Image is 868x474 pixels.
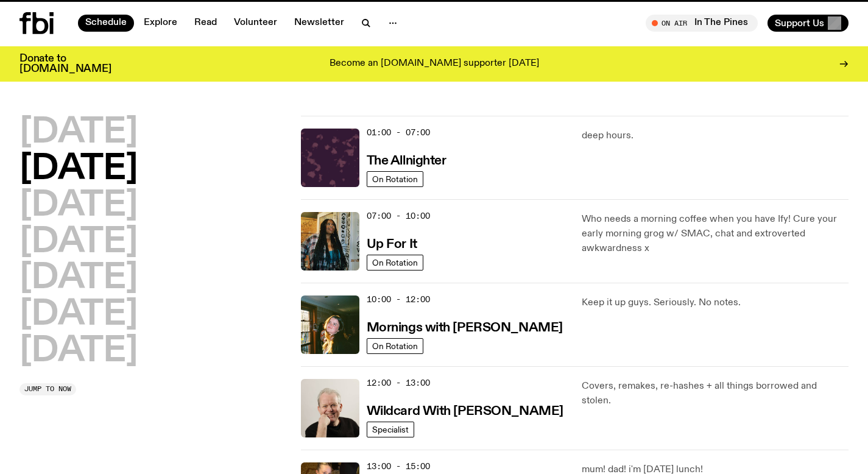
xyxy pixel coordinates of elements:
a: Up For It [367,236,417,251]
img: Ify - a Brown Skin girl with black braided twists, looking up to the side with her tongue stickin... [301,212,359,271]
a: Newsletter [287,15,351,32]
p: Covers, remakes, re-hashes + all things borrowed and stolen. [582,379,849,408]
a: Explore [136,15,185,32]
a: On Rotation [367,255,423,271]
button: [DATE] [19,334,138,369]
button: [DATE] [19,189,138,223]
span: 12:00 - 13:00 [367,377,430,389]
a: Specialist [367,422,414,437]
h3: Mornings with [PERSON_NAME] [367,322,563,334]
button: Jump to now [19,383,76,395]
button: On AirIn The Pines [646,15,758,32]
img: Stuart is smiling charmingly, wearing a black t-shirt against a stark white background. [301,379,359,437]
button: [DATE] [19,225,138,260]
a: On Rotation [367,171,423,187]
a: Wildcard With [PERSON_NAME] [367,403,563,418]
span: Support Us [775,18,824,29]
span: Specialist [372,425,409,434]
span: On Rotation [372,258,418,267]
a: The Allnighter [367,152,446,168]
p: Become an [DOMAIN_NAME] supporter [DATE] [330,58,539,69]
h3: Donate to [DOMAIN_NAME] [19,54,111,74]
a: Volunteer [227,15,284,32]
span: Jump to now [24,386,71,392]
button: [DATE] [19,152,138,186]
img: Freya smiles coyly as she poses for the image. [301,295,359,354]
a: Schedule [78,15,134,32]
button: [DATE] [19,261,138,295]
p: deep hours. [582,129,849,143]
a: On Rotation [367,338,423,354]
button: [DATE] [19,298,138,332]
span: On Rotation [372,341,418,350]
span: 13:00 - 15:00 [367,461,430,472]
h3: Wildcard With [PERSON_NAME] [367,405,563,418]
p: Keep it up guys. Seriously. No notes. [582,295,849,310]
p: Who needs a morning coffee when you have Ify! Cure your early morning grog w/ SMAC, chat and extr... [582,212,849,256]
button: Support Us [767,15,849,32]
span: 10:00 - 12:00 [367,294,430,305]
h3: The Allnighter [367,155,446,168]
span: On Rotation [372,174,418,183]
span: 01:00 - 07:00 [367,127,430,138]
a: Mornings with [PERSON_NAME] [367,319,563,334]
h3: Up For It [367,238,417,251]
a: Read [187,15,224,32]
button: [DATE] [19,116,138,150]
span: 07:00 - 10:00 [367,210,430,222]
